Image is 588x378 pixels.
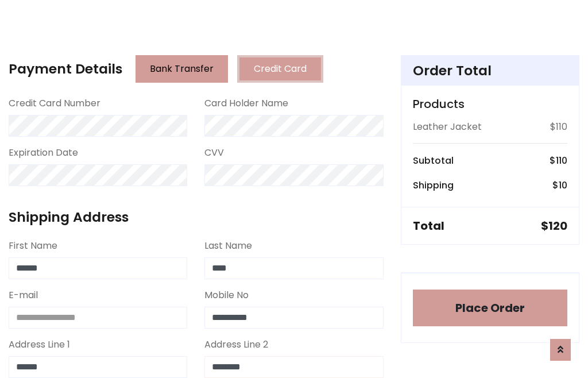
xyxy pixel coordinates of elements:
[204,338,268,352] label: Address Line 2
[548,218,567,234] span: 120
[413,219,444,233] h5: Total
[413,120,482,134] p: Leather Jacket
[9,209,384,225] h4: Shipping Address
[413,290,567,326] button: Place Order
[237,55,323,83] button: Credit Card
[559,179,567,192] span: 10
[204,146,224,160] label: CVV
[413,180,454,191] h6: Shipping
[413,63,567,79] h4: Order Total
[550,155,567,166] h6: $
[550,120,567,134] p: $110
[541,219,567,233] h5: $
[9,146,78,160] label: Expiration Date
[413,97,567,111] h5: Products
[552,180,567,191] h6: $
[204,97,288,110] label: Card Holder Name
[9,97,100,110] label: Credit Card Number
[413,155,454,166] h6: Subtotal
[204,239,252,253] label: Last Name
[9,288,38,302] label: E-mail
[9,61,122,77] h4: Payment Details
[9,338,70,352] label: Address Line 1
[136,55,228,83] button: Bank Transfer
[556,154,567,167] span: 110
[9,239,57,253] label: First Name
[204,288,249,302] label: Mobile No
